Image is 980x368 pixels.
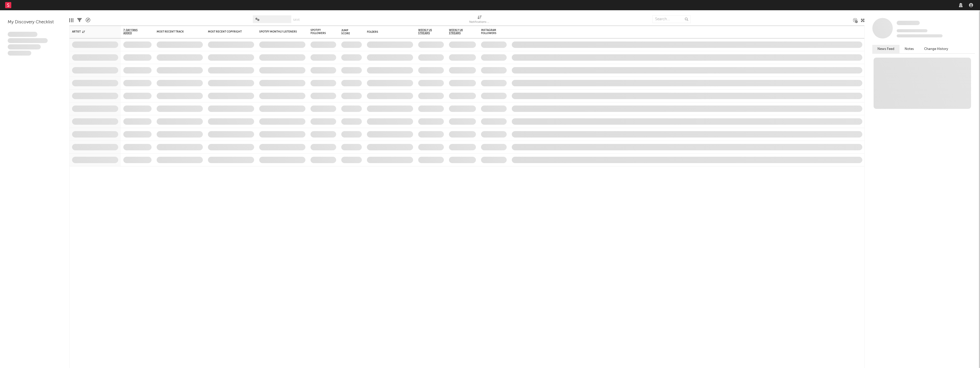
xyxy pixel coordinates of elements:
[8,32,37,37] span: Lorem ipsum dolor
[72,30,111,33] div: Artist
[367,30,405,34] div: Folders
[293,18,300,21] button: Save
[8,44,41,49] span: Praesent ac interdum
[157,30,195,33] div: Most Recent Track
[8,19,62,25] div: My Discovery Checklist
[69,13,73,28] div: Edit Columns
[341,29,354,35] div: Jump Score
[77,13,82,28] div: Filters
[897,29,927,32] span: Tracking Since: [DATE]
[8,38,48,43] span: Integer aliquet in purus et
[418,29,436,35] span: Weekly US Streams
[259,30,298,33] div: Spotify Monthly Listeners
[919,45,953,53] button: Change History
[469,19,490,25] div: Notifications (Artist)
[311,29,328,35] div: Spotify Followers
[449,29,468,35] span: Weekly UK Streams
[899,45,919,53] button: Notes
[652,15,691,23] input: Search...
[123,29,144,35] span: 7-Day Fans Added
[208,30,246,33] div: Most Recent Copyright
[897,34,943,37] span: 0 fans last week
[86,13,90,28] div: A&R Pipeline
[481,29,499,35] div: Instagram Followers
[469,13,490,28] div: Notifications (Artist)
[8,51,31,56] span: Aliquam viverra
[897,20,920,26] a: Some Artist
[872,45,899,53] button: News Feed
